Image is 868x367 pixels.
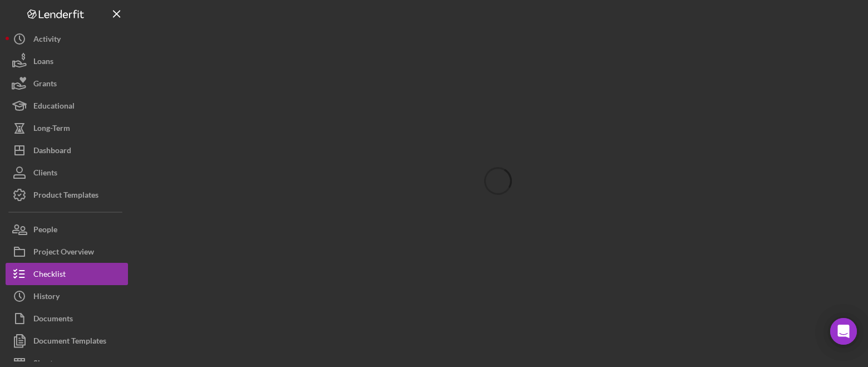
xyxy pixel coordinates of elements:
[6,50,128,72] button: Loans
[6,95,128,117] button: Educational
[6,117,128,139] button: Long-Term
[6,139,128,162] button: Dashboard
[33,241,94,266] div: Project Overview
[33,330,106,355] div: Document Templates
[33,95,75,120] div: Educational
[33,307,73,332] div: Documents
[6,241,128,263] button: Project Overview
[6,184,128,206] button: Product Templates
[33,263,66,288] div: Checklist
[6,218,128,241] button: People
[6,307,128,330] button: Documents
[33,218,57,243] div: People
[33,50,53,75] div: Loans
[33,285,60,310] div: History
[33,162,57,187] div: Clients
[6,263,128,285] button: Checklist
[33,117,70,142] div: Long-Term
[33,72,57,97] div: Grants
[33,28,61,53] div: Activity
[33,139,71,164] div: Dashboard
[6,72,128,95] button: Grants
[6,162,128,184] button: Clients
[6,330,128,352] button: Document Templates
[6,28,128,50] button: Activity
[830,318,857,345] div: Open Intercom Messenger
[6,285,128,307] button: History
[33,184,98,209] div: Product Templates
